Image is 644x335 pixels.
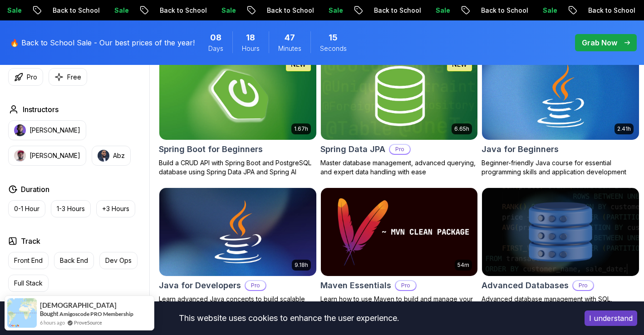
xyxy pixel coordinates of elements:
[51,200,91,217] button: 1-3 Hours
[246,31,255,44] span: 18 Hours
[159,188,316,276] img: Java for Developers card
[8,120,86,140] button: instructor img[PERSON_NAME]
[14,204,39,213] p: 0-1 Hour
[482,52,639,177] a: Java for Beginners card2.41hJava for BeginnersBeginner-friendly Java course for essential program...
[482,188,639,276] img: Advanced Databases card
[482,158,639,177] p: Beginner-friendly Java course for essential programming skills and application development
[320,52,478,177] a: Spring Data JPA card6.65hNEWSpring Data JPAProMaster database management, advanced querying, and ...
[98,150,109,162] img: instructor img
[23,104,59,115] h2: Instructors
[8,68,43,86] button: Pro
[278,44,301,53] span: Minutes
[159,158,317,177] p: Build a CRUD API with Spring Boot and PostgreSQL database using Spring Data JPA and Spring AI
[14,150,26,162] img: instructor img
[585,310,637,326] button: Accept cookies
[482,187,639,313] a: Advanced Databases cardAdvanced DatabasesProAdvanced database management with SQL, integrity, and...
[321,52,478,140] img: Spring Data JPA card
[159,295,317,313] p: Learn advanced Java concepts to build scalable and maintainable applications.
[159,52,317,177] a: Spring Boot for Beginners card1.67hNEWSpring Boot for BeginnersBuild a CRUD API with Spring Boot ...
[457,261,469,269] p: 54m
[472,6,533,15] p: Back to School
[533,6,562,15] p: Sale
[159,187,317,313] a: Java for Developers card9.18hJava for DevelopersProLearn advanced Java concepts to build scalable...
[482,52,639,140] img: Java for Beginners card
[482,143,559,156] h2: Java for Beginners
[29,151,80,160] p: [PERSON_NAME]
[159,279,241,292] h2: Java for Developers
[482,279,569,292] h2: Advanced Databases
[320,158,478,177] p: Master database management, advanced querying, and expert data handling with ease
[208,44,223,53] span: Days
[246,281,265,290] p: Pro
[320,295,478,313] p: Learn how to use Maven to build and manage your Java projects
[8,200,45,217] button: 0-1 Hour
[617,125,631,133] p: 2.41h
[320,279,391,292] h2: Maven Essentials
[210,31,221,44] span: 8 Days
[8,275,49,292] button: Full Stack
[582,37,617,48] p: Grab Now
[40,319,65,326] span: 6 hours ago
[92,146,131,166] button: instructor imgAbz
[21,236,40,246] h2: Track
[294,125,308,133] p: 1.67h
[573,281,593,290] p: Pro
[7,298,37,328] img: provesource social proof notification image
[321,188,478,276] img: Maven Essentials card
[49,68,87,86] button: Free
[59,310,133,317] a: Amigoscode PRO Membership
[10,37,195,48] p: 🔥 Back to School Sale - Our best prices of the year!
[21,184,49,195] h2: Duration
[579,6,640,15] p: Back to School
[159,143,263,156] h2: Spring Boot for Beginners
[320,187,478,313] a: Maven Essentials card54mMaven EssentialsProLearn how to use Maven to build and manage your Java p...
[320,143,385,156] h2: Spring Data JPA
[8,252,49,269] button: Front End
[390,145,410,154] p: Pro
[212,6,241,15] p: Sale
[96,200,135,217] button: +3 Hours
[7,308,571,328] div: This website uses cookies to enhance the user experience.
[60,256,88,265] p: Back End
[74,319,102,326] a: ProveSource
[43,6,105,15] p: Back to School
[29,126,80,135] p: [PERSON_NAME]
[27,73,37,82] p: Pro
[454,125,469,133] p: 6.65h
[14,256,43,265] p: Front End
[257,6,319,15] p: Back to School
[54,252,94,269] button: Back End
[320,44,347,53] span: Seconds
[102,204,129,213] p: +3 Hours
[105,256,132,265] p: Dev Ops
[482,295,639,313] p: Advanced database management with SQL, integrity, and practical applications
[295,261,308,269] p: 9.18h
[155,50,320,142] img: Spring Boot for Beginners card
[113,151,125,160] p: Abz
[67,73,81,82] p: Free
[396,281,416,290] p: Pro
[426,6,455,15] p: Sale
[242,44,260,53] span: Hours
[14,279,43,288] p: Full Stack
[329,31,338,44] span: 15 Seconds
[40,301,117,309] span: [DEMOGRAPHIC_DATA]
[105,6,134,15] p: Sale
[150,6,212,15] p: Back to School
[285,31,295,44] span: 47 Minutes
[319,6,348,15] p: Sale
[8,146,86,166] button: instructor img[PERSON_NAME]
[364,6,426,15] p: Back to School
[99,252,138,269] button: Dev Ops
[40,310,59,317] span: Bought
[57,204,85,213] p: 1-3 Hours
[14,124,26,136] img: instructor img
